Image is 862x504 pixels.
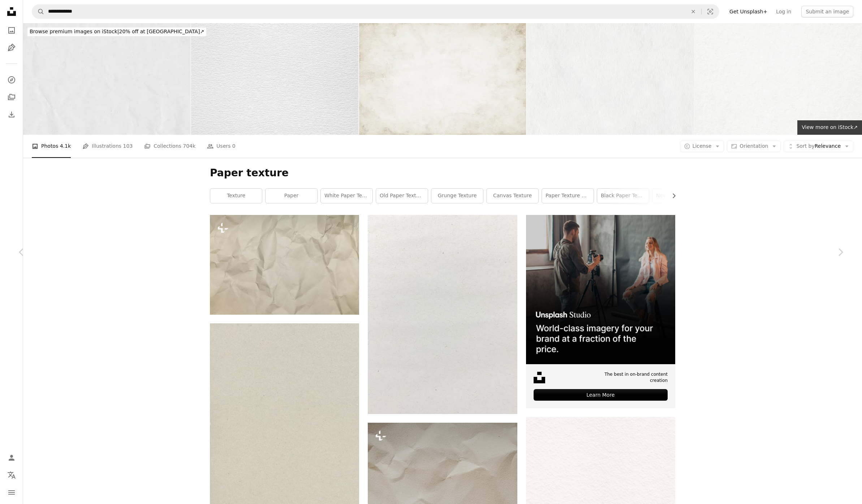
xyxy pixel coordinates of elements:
[727,141,781,152] button: Orientation
[487,189,538,203] a: canvas texture
[4,468,19,482] button: Language
[30,29,204,34] span: 20% off at [GEOGRAPHIC_DATA] ↗
[32,5,44,18] button: Search Unsplash
[802,124,858,130] span: View more on iStock ↗
[183,142,195,150] span: 704k
[702,5,719,18] button: Visual search
[693,143,712,149] span: License
[586,371,668,384] span: The best in on-brand content creation
[144,135,195,158] a: Collections 704k
[207,135,236,158] a: Users 0
[191,23,358,135] img: White Watercolor Paper Texture Close Up
[210,215,359,315] img: a close up of a piece of white paper
[526,215,675,409] a: The best in on-brand content creationLearn More
[376,189,428,203] a: old paper texture
[597,189,649,203] a: black paper texture
[4,73,19,87] a: Explore
[772,6,796,17] a: Log in
[321,189,372,203] a: white paper texture
[4,23,19,38] a: Photos
[123,142,133,150] span: 103
[4,40,19,55] a: Illustrations
[4,90,19,104] a: Collections
[527,23,694,135] img: White recycled craft paper texture as background
[652,189,704,203] a: newspaper texture
[801,6,853,17] button: Submit an image
[4,485,19,500] button: Menu
[232,142,236,150] span: 0
[534,372,545,383] img: file-1631678316303-ed18b8b5cb9cimage
[32,4,719,19] form: Find visuals sitewide
[796,143,814,149] span: Sort by
[784,141,853,152] button: Sort byRelevance
[23,23,190,135] img: Closeup of white crumpled paper for texture background
[210,167,675,180] h1: Paper texture
[210,261,359,268] a: a close up of a piece of white paper
[4,107,19,122] a: Download History
[526,215,675,364] img: file-1715651741414-859baba4300dimage
[210,189,262,203] a: texture
[685,5,701,18] button: Clear
[819,217,862,287] a: Next
[680,141,724,152] button: License
[266,189,317,203] a: paper
[210,428,359,435] a: white wall paint with black line
[431,189,483,203] a: grunge texture
[534,389,668,401] div: Learn More
[368,311,517,318] a: a black and white photo of a person on a surfboard
[667,189,675,203] button: scroll list to the right
[4,451,19,465] a: Log in / Sign up
[695,23,862,135] img: white paper background, fibrous cardboard texture for scrapbooking
[82,135,133,158] a: Illustrations 103
[542,189,594,203] a: paper texture white
[725,6,772,17] a: Get Unsplash+
[23,23,211,40] a: Browse premium images on iStock|20% off at [GEOGRAPHIC_DATA]↗
[359,23,526,135] img: Vintage White paper texture
[30,29,119,34] span: Browse premium images on iStock |
[797,120,862,135] a: View more on iStock↗
[368,215,517,414] img: a black and white photo of a person on a surfboard
[740,143,768,149] span: Orientation
[796,143,841,150] span: Relevance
